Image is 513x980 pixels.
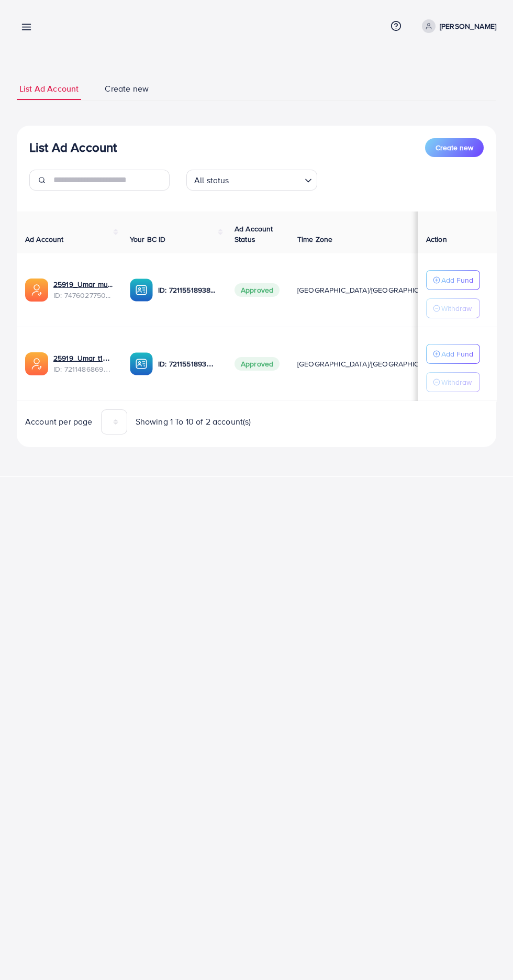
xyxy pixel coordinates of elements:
span: ID: 7211486869945712641 [53,364,113,374]
p: [PERSON_NAME] [440,20,496,32]
span: Create new [436,142,473,153]
button: Create new [425,138,484,157]
span: Showing 1 To 10 of 2 account(s) [136,416,251,428]
span: Approved [235,283,280,297]
span: ID: 7476027750877626369 [53,290,113,300]
a: 25919_Umar t1_1679070383896 [53,353,113,363]
p: Withdraw [441,376,472,388]
span: [GEOGRAPHIC_DATA]/[GEOGRAPHIC_DATA] [297,359,443,369]
span: Your BC ID [130,234,166,244]
span: Approved [235,357,280,371]
span: Account per page [25,416,93,428]
div: Search for option [186,170,317,191]
input: Search for option [232,171,300,188]
span: Ad Account [25,234,64,244]
p: ID: 7211551893808545793 [158,358,218,370]
a: [PERSON_NAME] [418,19,496,33]
img: ic-ba-acc.ded83a64.svg [130,352,153,375]
img: ic-ads-acc.e4c84228.svg [25,352,48,375]
span: Create new [105,83,149,95]
p: Add Fund [441,274,473,286]
span: Action [426,234,447,244]
p: Withdraw [441,302,472,315]
a: 25919_Umar mumtaz_1740648371024 [53,279,113,289]
img: ic-ba-acc.ded83a64.svg [130,279,153,302]
img: ic-ads-acc.e4c84228.svg [25,279,48,302]
button: Withdraw [426,298,480,318]
span: Time Zone [297,234,332,244]
button: Add Fund [426,344,480,364]
p: Add Fund [441,348,473,360]
span: List Ad Account [19,83,79,95]
span: Ad Account Status [235,224,273,244]
div: <span class='underline'>25919_Umar mumtaz_1740648371024</span></br>7476027750877626369 [53,279,113,300]
h3: List Ad Account [29,140,117,155]
button: Add Fund [426,270,480,290]
span: All status [192,173,231,188]
div: <span class='underline'>25919_Umar t1_1679070383896</span></br>7211486869945712641 [53,353,113,374]
span: [GEOGRAPHIC_DATA]/[GEOGRAPHIC_DATA] [297,285,443,295]
button: Withdraw [426,372,480,392]
p: ID: 7211551893808545793 [158,284,218,296]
